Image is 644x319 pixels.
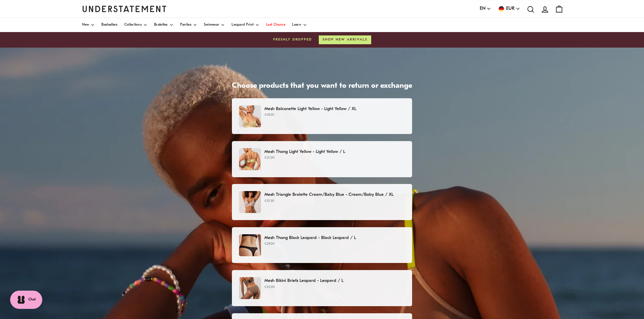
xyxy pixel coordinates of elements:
[232,23,254,27] span: Leopard Print
[264,105,405,112] p: Mesh Balconette Light Yellow - Light Yellow / XL
[239,234,261,256] img: mesh-thong-black-leopard-2.jpg
[273,37,312,43] span: Freshly dropped
[292,23,301,27] span: Learn
[180,18,197,32] a: Panties
[101,23,117,27] span: Bestsellers
[28,297,35,302] span: Chat
[266,23,285,27] span: Last Chance
[154,23,168,27] span: Bralettes
[232,81,412,91] h1: Choose products that you want to return or exchange
[506,5,515,12] span: EUR
[124,23,142,27] span: Collections
[480,5,491,12] button: EN
[264,191,405,198] p: Mesh Triangle Bralette Cream/Baby Blue - Cream/Baby Blue / XL
[101,18,117,32] a: Bestsellers
[204,18,225,32] a: Swimwear
[480,5,485,12] span: EN
[154,18,173,32] a: Bralettes
[264,285,405,290] p: €35.00
[264,234,405,241] p: Mesh Thong Black Leopard - Black Leopard / L
[239,105,261,127] img: LEME-BRA-017-19.jpg
[239,277,261,299] img: LEOM-BRF-002-470.jpg
[232,18,259,32] a: Leopard Print
[82,18,95,32] a: New
[266,18,285,32] a: Last Chance
[124,18,147,32] a: Collections
[204,23,219,27] span: Swimwear
[498,5,520,12] button: EUR
[264,241,405,247] p: €29.00
[292,18,307,32] a: Learn
[239,148,261,170] img: LEME-STR-004-1.jpg
[319,35,371,44] button: Shop new arrivals
[239,191,261,213] img: CRAB-BRA-004_zalando_1-crop.jpg
[82,35,562,44] a: Freshly droppedShop new arrivals
[264,277,405,284] p: Mesh Bikini Briefs Leopard - Leopard / L
[180,23,191,27] span: Panties
[10,291,42,309] button: Chat
[82,6,167,12] a: Understatement Homepage
[264,198,405,204] p: €37.50
[264,148,405,155] p: Mesh Thong Light Yellow - Light Yellow / L
[264,155,405,161] p: €21.00
[82,23,89,27] span: New
[264,112,405,118] p: €59.50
